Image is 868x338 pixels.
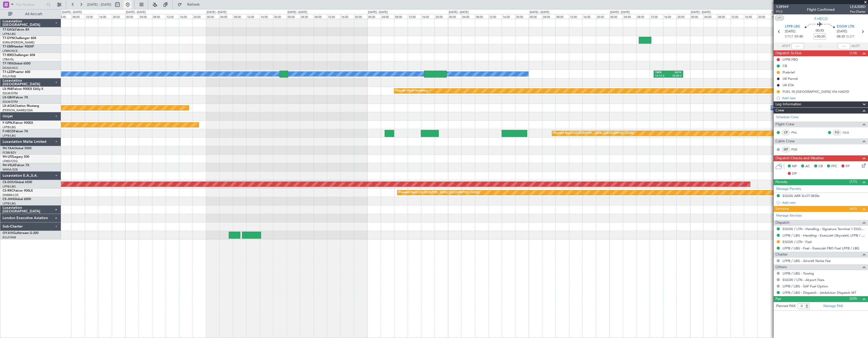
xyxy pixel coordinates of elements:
[775,50,801,56] span: Dispatch To-Dos
[3,232,13,235] span: OY-IUV
[3,236,16,239] a: EGLF/FAB
[3,100,18,104] a: EDLW/DTM
[775,296,781,302] span: Pax
[776,10,789,14] span: P1/2
[3,49,18,53] a: LFMN/NCE
[814,16,827,22] span: F-HECD
[72,14,85,19] div: 08:00
[287,10,307,15] div: [DATE] - [DATE]
[776,186,801,192] a: Manage Permits
[744,14,757,19] div: 16:00
[785,29,795,34] span: [DATE]
[3,45,34,48] a: T7-EMIHawker 900XP
[850,4,865,10] span: LEA308D
[823,304,843,309] a: Manage PAX
[3,189,33,192] a: CS-RRCFalcon 900LX
[783,77,798,81] div: UK Permit
[3,121,33,125] a: F-GPNJFalcon 900EX
[783,89,849,94] div: FUEL IN [GEOGRAPHIC_DATA] VIA HADID
[314,14,327,19] div: 08:00
[783,246,859,250] a: LFPB / LBG - Fuel - ExecuJet FBO Fuel LFPB / LBG
[3,62,13,65] span: T7-TRX
[287,14,300,19] div: 00:00
[260,14,273,19] div: 16:00
[775,155,824,161] span: Dispatch Checks and Weather
[3,45,13,48] span: T7-EMI
[669,74,682,78] div: 22:00 Z
[582,14,596,19] div: 16:00
[3,28,29,31] a: T7-EAGLFalcon 8X
[782,96,865,100] div: Add new
[783,240,812,244] a: EGGW / LTN - Fuel
[394,14,407,19] div: 08:00
[782,147,790,152] div: ISP
[3,189,14,192] span: CS-RRC
[125,14,138,19] div: 00:00
[3,66,18,70] a: DGAA/ACC
[783,233,865,238] a: LFPB / LBG - Handling - ExecuJet (Skyvalet) LFPB / LBG
[655,71,669,74] div: TBPB
[367,14,381,19] div: 00:00
[435,14,448,19] div: 20:00
[395,87,427,95] div: Planned Maint Nurnberg
[623,14,636,19] div: 04:00
[542,14,555,19] div: 04:00
[3,105,14,108] span: LX-AOA
[775,108,784,114] span: Crew
[3,147,14,150] span: 9H-YAA
[368,10,388,15] div: [DATE] - [DATE]
[783,83,794,87] div: UK ETA
[609,14,623,19] div: 00:00
[771,14,784,19] div: 00:00
[843,130,854,135] a: OLG
[530,10,549,15] div: [DATE] - [DATE]
[837,34,845,39] span: 08:35
[782,130,790,135] div: CP
[805,164,810,169] span: AC
[175,1,206,9] button: Refresh
[408,14,421,19] div: 12:00
[775,264,787,270] span: Others
[3,181,15,184] span: CS-DOU
[850,296,857,301] span: (0/0)
[851,44,860,49] span: ALDT
[831,164,837,169] span: FFC
[3,54,13,57] span: T7-BRE
[193,14,206,19] div: 20:00
[179,14,192,19] div: 16:00
[783,57,798,62] div: LFPB FBO
[791,147,803,152] a: PGE
[87,2,111,7] span: [DATE] - [DATE]
[833,130,841,135] div: FO
[783,278,824,282] a: EGGW / LTN - Airport Fees
[3,181,32,184] a: CS-DOUGlobal 6500
[3,232,38,235] a: OY-IUVGulfstream G-200
[783,290,856,295] a: LFPB / LBG - Dispatch - JetAdvisor Dispatch MT
[783,259,831,263] a: LFPB / LBG - Aircraft Noise Fee
[785,34,793,39] span: ETOT
[650,14,663,19] div: 12:00
[636,14,650,19] div: 08:00
[795,34,803,39] span: 07:40
[775,252,788,258] span: Charter
[6,10,56,18] button: All Aircraft
[3,32,16,36] a: LFPB/LBG
[850,179,857,184] span: (1/1)
[3,28,15,31] span: T7-EAGL
[85,14,98,19] div: 12:00
[690,14,703,19] div: 00:00
[58,14,71,19] div: 04:00
[850,206,857,211] span: (4/5)
[3,71,13,74] span: T7-LZZI
[3,37,14,40] span: T7-DYN
[246,14,260,19] div: 12:00
[717,14,730,19] div: 08:00
[16,1,45,8] input: Trip Number
[772,104,809,112] div: No Crew Monchengladbach
[846,164,850,169] span: FP
[3,91,18,95] a: EDLW/DTM
[775,179,787,185] span: Permits
[273,14,286,19] div: 20:00
[183,3,204,6] span: Refresh
[475,14,488,19] div: 08:00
